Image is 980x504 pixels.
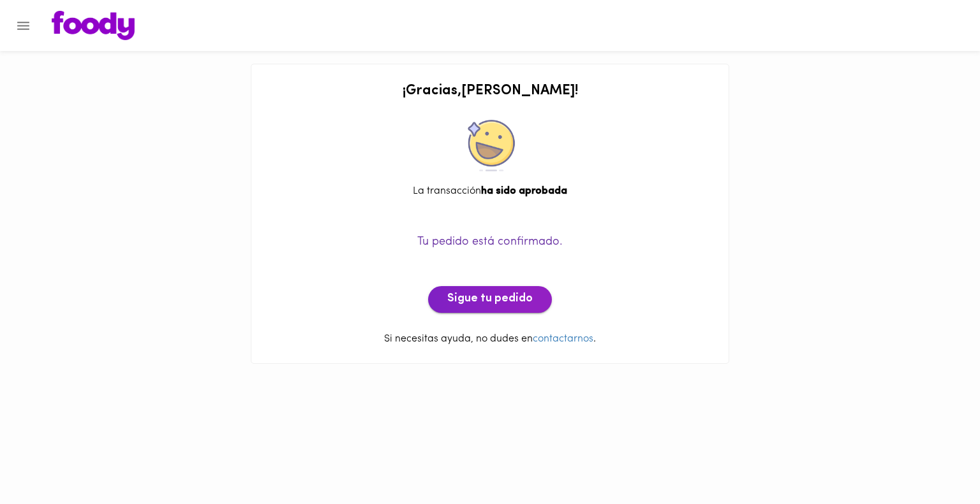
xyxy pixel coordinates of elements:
[52,11,135,40] img: logo.png
[428,286,552,313] button: Sigue tu pedido
[417,236,563,248] span: Tu pedido está confirmado.
[464,120,516,171] img: approved.png
[481,186,567,196] b: ha sido aprobada
[264,184,716,199] div: La transacción
[906,430,967,491] iframe: Messagebird Livechat Widget
[533,334,593,344] a: contactarnos
[447,292,533,306] span: Sigue tu pedido
[8,10,39,41] button: Menu
[264,332,716,347] p: Si necesitas ayuda, no dudes en .
[264,83,716,99] h2: ¡ Gracias , [PERSON_NAME] !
